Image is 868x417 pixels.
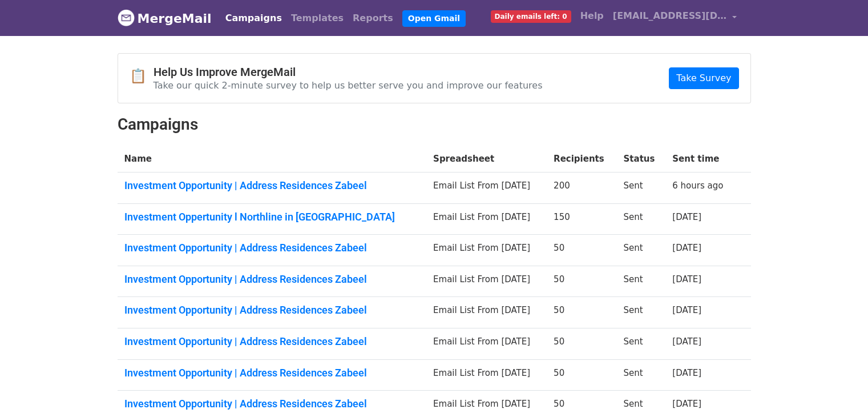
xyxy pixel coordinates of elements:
[426,146,547,173] th: Spreadsheet
[547,297,616,328] td: 50
[547,146,616,173] th: Recipients
[154,65,543,79] h4: Help Us Improve MergeMail
[617,328,666,360] td: Sent
[124,273,420,286] a: Investment Opportunity | Address Residences Zabeel
[617,173,666,204] td: Sent
[617,359,666,391] td: Sent
[154,79,543,91] p: Take our quick 2-minute survey to help us better serve you and improve our features
[672,305,701,315] a: [DATE]
[608,5,742,31] a: [EMAIL_ADDRESS][DOMAIN_NAME]
[547,235,616,266] td: 50
[665,146,736,173] th: Sent time
[118,115,751,134] h2: Campaigns
[617,146,666,173] th: Status
[672,212,701,222] a: [DATE]
[486,5,576,27] a: Daily emails left: 0
[547,266,616,297] td: 50
[547,203,616,235] td: 150
[617,297,666,328] td: Sent
[672,274,701,284] a: [DATE]
[672,336,701,347] a: [DATE]
[118,9,135,26] img: MergeMail logo
[426,235,547,266] td: Email List From [DATE]
[118,6,212,30] a: MergeMail
[426,266,547,297] td: Email List From [DATE]
[426,203,547,235] td: Email List From [DATE]
[402,10,466,27] a: Open Gmail
[672,368,701,378] a: [DATE]
[491,10,571,23] span: Daily emails left: 0
[286,7,348,30] a: Templates
[617,203,666,235] td: Sent
[547,173,616,204] td: 200
[547,328,616,360] td: 50
[672,243,701,253] a: [DATE]
[124,242,420,254] a: Investment Opportunity | Address Residences Zabeel
[617,266,666,297] td: Sent
[118,146,427,173] th: Name
[130,68,154,85] span: 📋
[124,179,420,192] a: Investment Opportunity | Address Residences Zabeel
[348,7,398,30] a: Reports
[672,399,701,409] a: [DATE]
[617,235,666,266] td: Sent
[124,211,420,223] a: Investment Oppertunity l Northline in [GEOGRAPHIC_DATA]
[124,304,420,316] a: Investment Opportunity | Address Residences Zabeel
[426,173,547,204] td: Email List From [DATE]
[426,297,547,328] td: Email List From [DATE]
[426,328,547,360] td: Email List From [DATE]
[613,9,727,23] span: [EMAIL_ADDRESS][DOMAIN_NAME]
[124,335,420,348] a: Investment Opportunity | Address Residences Zabeel
[811,362,868,417] iframe: Chat Widget
[672,181,723,191] a: 6 hours ago
[547,359,616,391] td: 50
[221,7,286,30] a: Campaigns
[124,398,420,410] a: Investment Opportunity | Address Residences Zabeel
[426,359,547,391] td: Email List From [DATE]
[669,67,738,89] a: Take Survey
[124,367,420,379] a: Investment Opportunity | Address Residences Zabeel
[576,5,608,27] a: Help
